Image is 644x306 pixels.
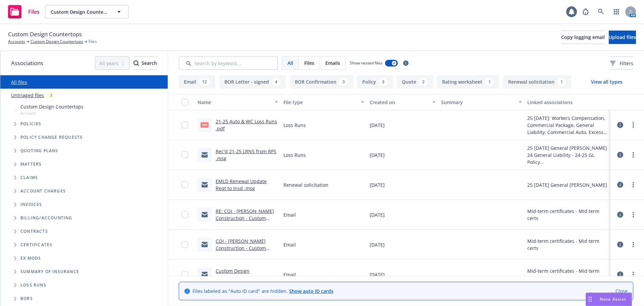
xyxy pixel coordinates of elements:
div: 12 [199,78,210,86]
button: Filters [610,56,633,70]
a: RE: COI - [PERSON_NAME] Construction - Custom Design Countertops [216,208,274,228]
input: Toggle Row Selected [181,151,188,158]
span: Custom Design Countertops [20,103,84,110]
input: Toggle Row Selected [181,271,188,278]
span: [DATE] [370,271,385,278]
span: Upload files [609,34,636,40]
span: Custom Design Countertops [51,8,109,15]
span: [DATE] [370,151,385,159]
span: Billing/Accounting [20,216,72,220]
input: Toggle Row Selected [181,181,188,188]
button: Summary [438,94,524,110]
span: Account charges [20,189,66,193]
div: Mid-term certificates - Mid term certs [527,208,608,222]
span: Custom Design Countertops [8,30,82,39]
span: Show nested files [350,60,382,66]
a: more [629,151,637,159]
span: Loss Runs [283,122,306,129]
a: Accounts [8,39,25,45]
span: Email [283,211,296,218]
button: Policy [357,75,393,89]
div: 2 [419,78,428,86]
div: 3 [47,91,56,99]
div: Folder Tree Example [0,211,168,305]
div: Mid-term certificates - Mid term certs [527,237,608,252]
a: more [629,121,637,129]
div: Search [133,57,157,70]
button: Custom Design Countertops [45,5,129,18]
span: pdf [201,122,209,127]
button: Upload files [609,31,636,44]
div: Created on [370,99,429,106]
div: 25 [DATE] General [PERSON_NAME] [527,144,608,151]
button: BOR Letter - signed [219,75,286,89]
a: Custom Design Countertops [31,39,83,45]
a: All files [11,79,27,85]
span: Renewal solicitation [283,181,328,188]
span: Loss Runs [20,283,46,287]
button: File type [281,94,367,110]
span: Loss Runs [283,151,306,159]
div: Linked associations [527,99,608,106]
button: Email [179,75,215,89]
span: [DATE] [370,181,385,188]
span: Quoting plans [20,149,58,153]
button: Rating worksheet [437,75,499,89]
div: 24 General Liability - 24-25 GL Policy [527,151,608,166]
button: Copy logging email [561,31,605,44]
button: Quote [397,75,433,89]
a: more [629,270,637,278]
span: Email [283,271,296,278]
div: 3 [339,78,348,86]
div: Name [198,99,271,106]
a: Report a Bug [579,5,592,18]
span: Account [20,110,84,116]
div: 1 [557,78,566,86]
div: Summary [441,99,514,106]
button: Name [195,94,281,110]
div: File type [283,99,357,106]
span: [DATE] [370,241,385,248]
button: Linked associations [525,94,610,110]
span: Policy change requests [20,135,83,139]
a: Switch app [610,5,623,18]
a: more [629,241,637,249]
span: All [287,59,293,67]
span: Contracts [20,229,48,233]
button: Nova Assist [586,293,632,306]
span: Ex Mods [20,256,41,260]
span: [DATE] [370,122,385,129]
a: EMLD Renewal Update Reqt to Insd .msg [216,178,267,191]
span: Claims [20,176,38,180]
button: BOR Confirmation [290,75,353,89]
a: 21-25 Auto & WC Loss Runs .pdf [216,118,277,132]
div: Drag to move [586,293,594,306]
a: Close [615,288,628,295]
span: [DATE] [370,211,385,218]
span: Associations [11,59,43,68]
input: Search by keyword... [179,56,278,70]
input: Select all [181,99,188,105]
div: 4 [272,78,281,86]
input: Toggle Row Selected [181,211,188,218]
span: Files labeled as "Auto ID card" are hidden. [193,288,333,295]
div: 1 [485,78,494,86]
input: Toggle Row Selected [181,122,188,128]
div: 25 [DATE] General [PERSON_NAME] [527,181,607,188]
span: Filters [610,60,633,67]
a: more [629,211,637,219]
button: SearchSearch [133,56,157,70]
a: COI - [PERSON_NAME] Construction - Custom Design Countertops [216,238,266,258]
div: Mid-term certificates - Mid term certs [527,267,608,281]
span: Email [283,241,296,248]
a: Rec'd 21-25 LRNS from RPS .msg [216,148,276,162]
span: Copy logging email [561,34,605,40]
a: Show auto ID cards [289,288,333,294]
span: Emails [325,59,340,67]
span: Policies [20,122,42,126]
svg: Search [133,60,139,66]
span: Files [89,39,97,45]
button: View all types [580,75,633,89]
span: BORs [20,297,33,301]
a: Files [5,2,42,21]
